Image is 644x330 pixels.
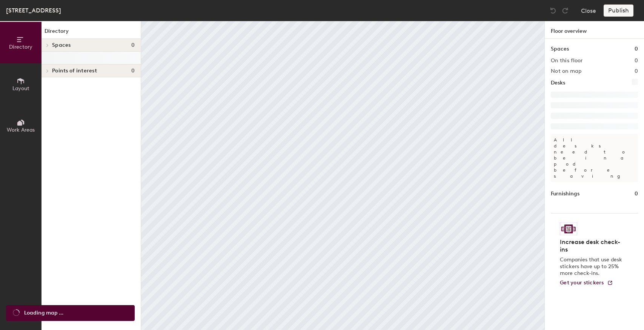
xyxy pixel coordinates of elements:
h2: On this floor [551,58,583,64]
h1: Directory [41,27,141,39]
h1: Desks [551,79,565,87]
img: Undo [549,7,557,14]
span: 0 [131,68,135,74]
span: Spaces [52,42,71,48]
h1: 0 [635,45,638,53]
span: Points of interest [52,68,97,74]
canvas: Map [141,21,544,330]
h2: Not on map [551,68,581,74]
h2: 0 [635,68,638,74]
h1: Floor overview [545,21,644,39]
img: Sticker logo [560,223,577,235]
span: Work Areas [7,127,35,133]
a: Get your stickers [560,280,613,286]
h1: Spaces [551,45,569,53]
h1: 0 [635,190,638,198]
button: Close [581,5,596,17]
h4: Increase desk check-ins [560,238,624,253]
span: Directory [9,44,32,50]
span: Layout [12,85,29,92]
p: Companies that use desk stickers have up to 25% more check-ins. [560,256,624,277]
h2: 0 [635,58,638,64]
span: Loading map ... [24,309,63,317]
p: All desks need to be in a pod before saving [551,134,638,182]
img: Redo [561,7,569,14]
div: [STREET_ADDRESS] [6,6,61,15]
h1: Furnishings [551,190,579,198]
span: Get your stickers [560,279,604,286]
span: 0 [131,42,135,48]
